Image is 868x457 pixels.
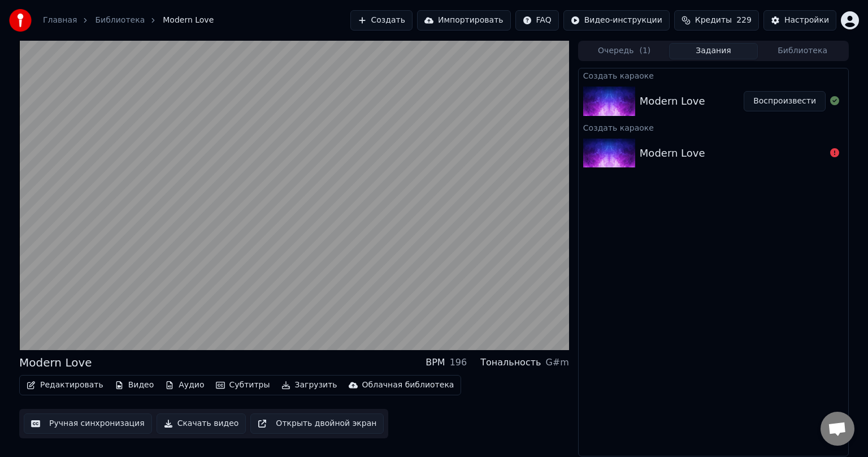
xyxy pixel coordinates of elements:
button: Кредиты229 [674,10,759,31]
button: Видео-инструкции [563,10,670,31]
div: Создать караоке [579,120,848,134]
button: Задания [669,43,758,59]
div: 196 [450,356,467,369]
img: youka [9,9,32,32]
button: Загрузить [277,377,342,393]
div: Modern Love [640,145,705,161]
span: 229 [736,15,752,26]
a: Библиотека [95,15,145,26]
button: Библиотека [758,43,847,59]
div: Создать караоке [579,68,848,82]
div: BPM [426,356,445,369]
button: Настройки [763,10,836,31]
button: Видео [110,377,159,393]
a: Главная [43,15,77,26]
div: Открытый чат [821,412,854,446]
div: Тональность [480,356,541,369]
button: Воспроизвести [744,91,826,111]
button: FAQ [515,10,559,31]
div: Облачная библиотека [362,380,454,391]
button: Импортировать [417,10,511,31]
div: Настройки [784,15,829,26]
button: Субтитры [211,377,275,393]
div: G#m [545,356,568,369]
div: Modern Love [640,93,705,109]
button: Скачать видео [157,413,246,434]
button: Очередь [580,43,669,59]
button: Создать [350,10,413,31]
nav: breadcrumb [43,15,214,26]
div: Modern Love [19,355,92,370]
span: Кредиты [695,15,732,26]
button: Редактировать [22,377,108,393]
span: ( 1 ) [639,45,650,57]
button: Ручная синхронизация [24,413,152,434]
button: Аудио [160,377,209,393]
button: Открыть двойной экран [250,413,384,434]
span: Modern Love [163,15,214,26]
